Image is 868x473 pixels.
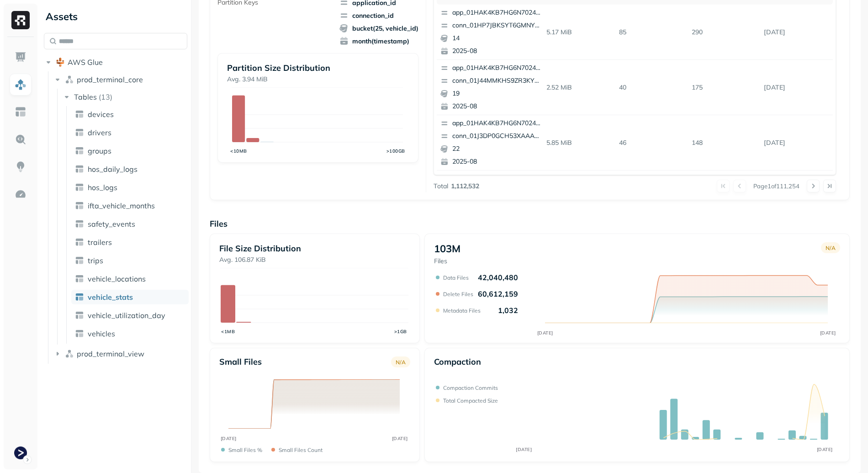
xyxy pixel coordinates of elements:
[392,436,408,441] tspan: [DATE]
[53,72,188,87] button: prod_terminal_core
[71,271,189,286] a: vehicle_locations
[71,290,189,304] a: vehicle_stats
[75,311,84,320] img: table
[88,329,115,338] span: vehicles
[71,162,189,176] a: hos_daily_logs
[56,58,65,67] img: root
[452,47,541,56] p: 2025-08
[15,133,26,145] img: Query Explorer
[15,79,26,90] img: Assets
[75,329,84,338] img: table
[452,89,541,98] p: 19
[452,119,541,128] p: app_01HAK4KB7HG6N7024210G3S8D5
[88,256,103,265] span: trips
[75,256,84,265] img: table
[53,346,188,361] button: prod_terminal_view
[437,115,545,170] button: app_01HAK4KB7HG6N7024210G3S8D5conn_01J3DP0GCH53XAAA4Y4NZ2RFS1222025-08
[219,356,262,367] p: Small files
[15,106,26,118] img: Asset Explorer
[74,92,97,101] span: Tables
[452,132,541,141] p: conn_01J3DP0GCH53XAAA4Y4NZ2RFS1
[71,253,189,268] a: trips
[220,436,236,441] tspan: [DATE]
[71,308,189,323] a: vehicle_utilization_day
[77,75,143,84] span: prod_terminal_core
[753,182,799,190] p: Page 1 of 111,254
[386,148,405,154] tspan: >100GB
[434,356,481,367] p: Compaction
[75,201,84,210] img: table
[817,446,833,452] tspan: [DATE]
[62,90,188,104] button: Tables(13)
[88,238,112,247] span: trailers
[230,148,247,154] tspan: <10MB
[75,110,84,119] img: table
[15,188,26,200] img: Optimization
[71,143,189,158] a: groups
[452,64,541,73] p: app_01HAK4KB7HG6N7024210G3S8D5
[88,165,138,174] span: hos_daily_logs
[88,292,133,302] span: vehicle_stats
[615,24,688,40] p: 85
[71,198,189,213] a: ifta_vehicle_months
[516,446,532,452] tspan: [DATE]
[219,255,410,264] p: Avg. 106.87 KiB
[88,183,117,192] span: hos_logs
[688,80,761,96] p: 175
[210,218,850,229] p: Files
[279,446,323,453] p: Small files count
[75,274,84,283] img: table
[760,80,833,96] p: Aug 25, 2025
[71,235,189,250] a: trailers
[820,330,836,336] tspan: [DATE]
[71,326,189,341] a: vehicles
[88,110,114,119] span: devices
[543,135,615,151] p: 5.85 MiB
[75,292,84,302] img: table
[443,307,481,314] p: Metadata Files
[537,330,553,336] tspan: [DATE]
[615,80,688,96] p: 40
[543,24,615,40] p: 5.17 MiB
[88,274,146,283] span: vehicle_locations
[75,219,84,229] img: table
[437,60,545,115] button: app_01HAK4KB7HG6N7024210G3S8D5conn_01J44MMKHS9ZR3KYYZKMHR54G7192025-08
[434,257,460,266] p: Files
[452,102,541,111] p: 2025-08
[437,5,545,59] button: app_01HAK4KB7HG6N7024210G3S8D5conn_01HP7JBKSYT6GMNY064TG9YNY4142025-08
[451,182,479,191] p: 1,112,532
[88,311,165,320] span: vehicle_utilization_day
[339,11,418,20] span: connection_id
[826,244,836,251] p: N/A
[75,128,84,137] img: table
[75,165,84,174] img: table
[452,8,541,17] p: app_01HAK4KB7HG6N7024210G3S8D5
[452,144,541,154] p: 22
[219,243,410,254] p: File Size Distribution
[75,238,84,247] img: table
[452,21,541,30] p: conn_01HP7JBKSYT6GMNY064TG9YNY4
[339,37,418,46] span: month(timestamp)
[75,183,84,192] img: table
[434,182,448,191] p: Total
[437,170,545,225] button: app_01HAK4KB7HG6N7024210G3S8D5conn_01J3DF3AJG7C1EG6F6TH3DQW03192025-08
[498,306,518,315] p: 1,032
[478,289,518,298] p: 60,612,159
[688,24,761,40] p: 290
[394,329,407,335] tspan: >1GB
[434,242,460,255] p: 103M
[71,107,189,122] a: devices
[615,135,688,151] p: 46
[88,201,155,210] span: ifta_vehicle_months
[443,397,498,404] p: Total compacted size
[228,446,262,453] p: Small files %
[65,75,74,84] img: namespace
[478,273,518,282] p: 42,040,480
[452,157,541,166] p: 2025-08
[543,80,615,96] p: 2.52 MiB
[88,128,111,137] span: drivers
[44,55,187,69] button: AWS Glue
[71,217,189,231] a: safety_events
[760,24,833,40] p: Aug 25, 2025
[396,359,406,366] p: N/A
